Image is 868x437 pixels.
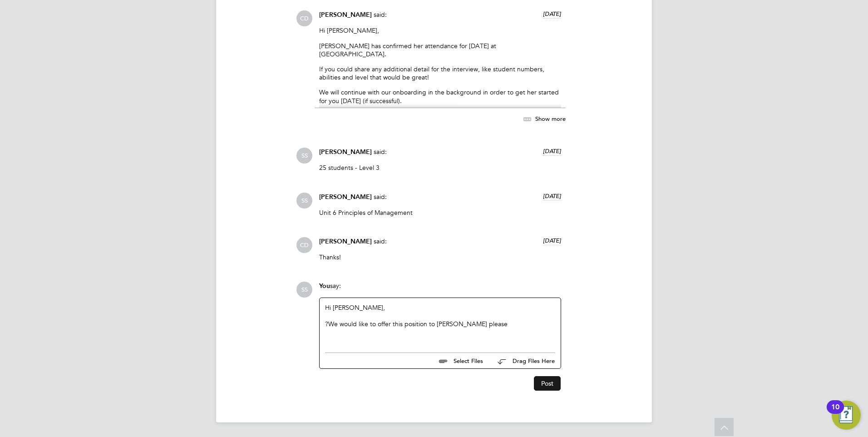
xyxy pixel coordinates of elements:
span: said: [374,193,387,201]
button: Post [534,376,561,391]
span: [PERSON_NAME] [319,11,372,19]
p: Unit 6 Principles of Management [319,209,561,217]
span: said: [374,10,387,19]
button: Open Resource Center, 10 new notifications [832,401,861,430]
p: If you could share any additional detail for the interview, like student numbers, abilities and l... [319,65,561,81]
span: [DATE] [543,147,561,155]
p: [PERSON_NAME] has confirmed her attendance for [DATE] at [GEOGRAPHIC_DATA]. [319,42,561,58]
span: [DATE] [543,10,561,18]
span: SS [296,148,312,164]
div: 10 [831,407,839,419]
p: 25 students - Level 3 [319,164,561,172]
p: Hi [PERSON_NAME], [319,26,561,35]
div: Hi [PERSON_NAME], [325,303,555,343]
span: SS [296,282,312,298]
span: [DATE] [543,237,561,244]
p: We will continue with our onboarding in the background in order to get her started for you [DATE]... [319,88,561,104]
span: CD [296,237,312,253]
p: Thanks! [319,253,561,261]
span: said: [374,237,387,245]
span: CD [296,10,312,26]
span: [PERSON_NAME] [319,193,372,201]
div: ?We would like to offer this position to [PERSON_NAME] please [325,320,555,328]
span: [PERSON_NAME] [319,148,372,156]
button: Drag Files Here [490,352,555,371]
span: SS [296,193,312,209]
span: [DATE] [543,192,561,200]
span: said: [374,148,387,156]
div: say: [319,282,561,298]
span: [PERSON_NAME] [319,238,372,245]
span: Show more [535,115,566,123]
span: You [319,282,330,290]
